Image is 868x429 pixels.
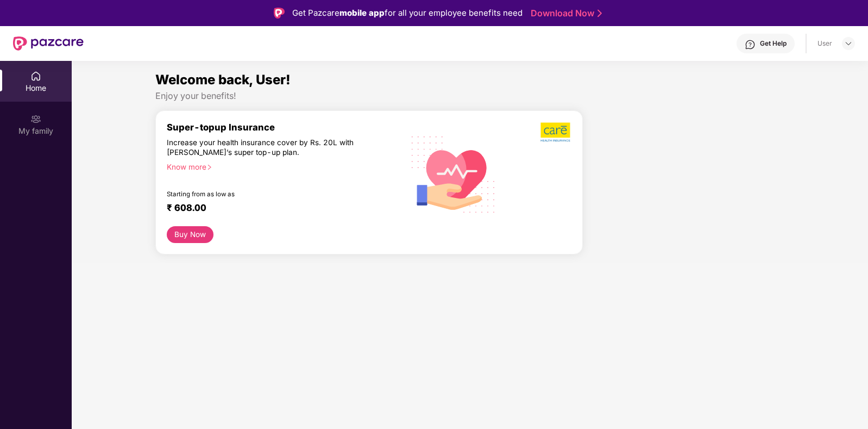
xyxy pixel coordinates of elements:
[167,138,356,157] div: Increase your health insurance cover by Rs. 20L with [PERSON_NAME]’s super top-up plan.
[167,202,392,215] div: ₹ 608.00
[167,122,402,133] div: Super-topup Insurance
[531,8,599,19] a: Download Now
[597,8,602,19] img: Stroke
[760,39,787,48] div: Get Help
[745,39,756,50] img: svg+xml;base64,PHN2ZyBpZD0iSGVscC0zMngzMiIgeG1sbnM9Imh0dHA6Ly93d3cudzMub3JnLzIwMDAvc3ZnIiB3aWR0aD...
[155,90,784,102] div: Enjoy your benefits!
[339,8,385,18] strong: mobile app
[844,39,853,48] img: svg+xml;base64,PHN2ZyBpZD0iRHJvcGRvd24tMzJ4MzIiIHhtbG5zPSJodHRwOi8vd3d3LnczLm9yZy8yMDAwL3N2ZyIgd2...
[206,164,212,170] span: right
[167,162,396,170] div: Know more
[30,114,41,125] img: svg+xml;base64,PHN2ZyB3aWR0aD0iMjAiIGhlaWdodD0iMjAiIHZpZXdCb3g9IjAgMCAyMCAyMCIgZmlsbD0ibm9uZSIgeG...
[540,122,571,142] img: b5dec4f62d2307b9de63beb79f102df3.png
[817,39,832,48] div: User
[167,190,356,198] div: Starting from as low as
[13,36,84,51] img: New Pazcare Logo
[292,7,523,20] div: Get Pazcare for all your employee benefits need
[155,72,291,88] span: Welcome back, User!
[274,8,285,18] img: Logo
[30,71,41,82] img: svg+xml;base64,PHN2ZyBpZD0iSG9tZSIgeG1sbnM9Imh0dHA6Ly93d3cudzMub3JnLzIwMDAvc3ZnIiB3aWR0aD0iMjAiIG...
[167,226,213,243] button: Buy Now
[403,122,504,225] img: svg+xml;base64,PHN2ZyB4bWxucz0iaHR0cDovL3d3dy53My5vcmcvMjAwMC9zdmciIHhtbG5zOnhsaW5rPSJodHRwOi8vd3...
